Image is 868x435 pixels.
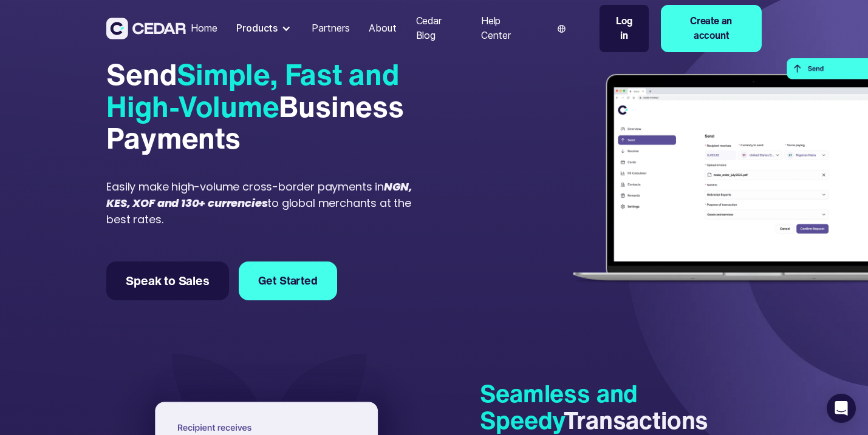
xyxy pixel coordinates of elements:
[106,261,228,300] a: Speak to Sales
[369,21,396,36] div: About
[106,178,429,228] div: Easily make high-volume cross-border payments in to global merchants at the best rates.
[558,25,566,33] img: world icon
[231,16,297,41] div: Products
[236,21,278,36] div: Products
[600,5,649,52] a: Log in
[106,58,429,154] div: Send Business Payments
[307,15,355,42] a: Partners
[106,179,412,211] em: NGN, KES, XOF and 130+ currencies
[191,21,217,36] div: Home
[239,261,337,300] a: Get Started
[612,14,637,43] div: Log in
[364,15,401,42] a: About
[106,53,399,127] span: Simple, Fast and High-Volume
[481,14,531,43] div: Help Center
[312,21,350,36] div: Partners
[827,394,856,423] div: Open Intercom Messenger
[661,5,762,52] a: Create an account
[480,380,761,434] h4: Transactions
[186,15,222,42] a: Home
[416,14,462,43] div: Cedar Blog
[411,8,466,49] a: Cedar Blog
[476,8,536,49] a: Help Center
